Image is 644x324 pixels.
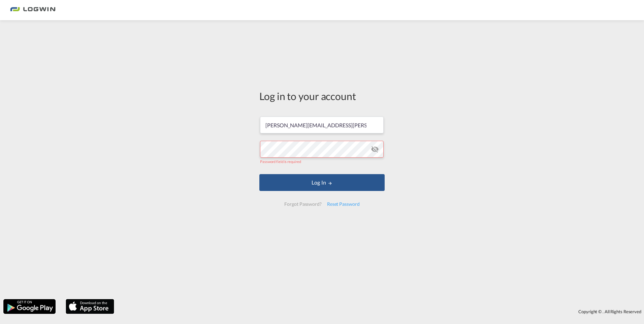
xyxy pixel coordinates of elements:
[259,174,385,191] button: LOGIN
[371,145,379,153] md-icon: icon-eye-off
[259,89,385,103] div: Log in to your account
[282,198,324,210] div: Forgot Password?
[118,306,644,317] div: Copyright © . All Rights Reserved
[10,3,56,18] img: bc73a0e0d8c111efacd525e4c8ad7d32.png
[260,159,301,164] span: Password field is required
[260,117,384,133] input: Enter email/phone number
[324,198,362,210] div: Reset Password
[3,298,56,315] img: google.png
[65,298,115,315] img: apple.png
